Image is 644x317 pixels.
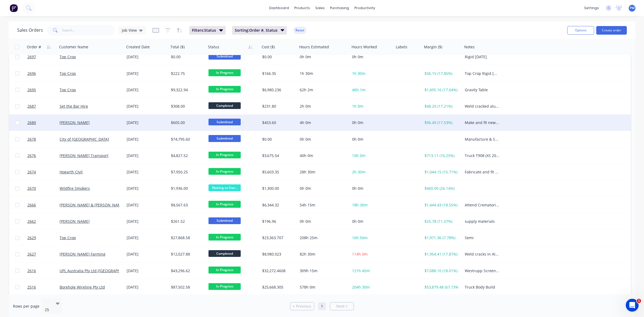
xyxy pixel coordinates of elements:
[60,186,90,191] a: Wildfire Smokers
[262,268,294,274] div: $32,272.4608
[425,285,459,290] div: $53,879.48 (67.73%)
[465,252,499,257] div: Weld cracks in Aluminum Tipper as shown Spoke to customer - [DATE] - Reset Pivots if possible and...
[208,267,241,273] span: In Progress
[27,169,36,175] span: 2674
[296,304,311,309] span: Previous
[60,87,76,92] a: Top Crop
[27,120,36,125] span: 2680
[27,65,60,82] a: 2696
[208,86,241,93] span: In Progress
[13,304,39,309] span: Rows per page
[60,137,109,142] a: City of [GEOGRAPHIC_DATA]
[396,44,407,50] div: Labels
[262,252,294,257] div: $8,980.023
[60,54,76,59] a: Top Crop
[27,71,36,76] span: 2696
[60,104,88,109] a: Set the Bar Hire
[27,186,36,191] span: 2670
[127,104,167,109] div: [DATE]
[60,71,76,76] a: Top Crop
[288,302,356,310] ul: Pagination
[171,268,203,274] div: $43,296.62
[464,44,475,50] div: Notes
[171,137,203,142] div: $74,795.60
[171,285,203,290] div: $87,502.58
[171,235,203,241] div: $27,868.58
[352,4,378,12] div: productivity
[262,104,294,109] div: $231.80
[171,71,203,76] div: $222.75
[637,299,641,303] span: 1
[171,219,203,224] div: $261.52
[262,153,294,158] div: $3,675.54
[127,235,167,241] div: [DATE]
[27,279,60,295] a: 2516
[290,304,314,309] a: Previous page
[192,28,216,33] span: Filters: Status
[127,137,167,142] div: [DATE]
[292,4,313,12] div: products
[352,219,363,224] span: 0h 0m
[127,169,167,175] div: [DATE]
[27,197,60,213] a: 2666
[232,26,287,35] button: Sorting:Order #, Status
[425,219,459,224] div: $25.78 (11.57%)
[27,98,60,114] a: 2687
[208,53,241,60] span: Submitted
[465,104,499,109] div: Weld cracked aluminum post, repair aluminum ring.
[262,87,294,93] div: $6,980.236
[352,186,363,191] span: 0h 0m
[425,71,459,76] div: $36.15 (17.85%)
[352,268,370,273] span: 121h 45m
[235,28,277,33] span: Sorting: Order #, Status
[300,202,345,208] div: 54h 15m
[27,180,60,196] a: 2670
[318,302,326,310] a: Page 1 is your current page
[352,104,363,109] span: 1h 0m
[208,69,241,76] span: In Progress
[262,71,294,76] div: $166.35
[27,263,60,279] a: 2616
[352,137,363,142] span: 0h 0m
[60,252,105,257] a: [PERSON_NAME] Farming
[352,202,368,207] span: 18h 30m
[171,87,203,93] div: $9,322.94
[127,186,167,191] div: [DATE]
[60,202,138,207] a: [PERSON_NAME] & [PERSON_NAME] Pty Ltd
[262,54,294,60] div: $0.00
[300,268,345,274] div: 309h 15m
[352,285,370,290] span: 204h 30m
[465,219,499,224] div: supply materials
[352,44,377,50] div: Hours Worked
[352,54,363,59] span: 0h 0m
[60,285,105,290] a: Borehole Wireline Pty Ltd
[170,44,185,50] div: Total ($)
[425,186,459,191] div: $460.00 (26.14%)
[425,87,459,93] div: $1,495.16 (17.64%)
[17,28,43,33] h1: Sales Orders
[465,235,499,241] div: Semi
[27,230,60,246] a: 2629
[300,71,345,76] div: 1h 30m
[352,252,368,257] span: 114h 0m
[27,153,36,158] span: 2676
[10,4,18,12] img: Factory
[299,44,329,50] div: Hours Estimated
[300,285,345,290] div: 578h 0m
[465,202,499,208] div: Attend Crematorium, inspect and free up processor that was jammed. Fabricate and install racking ...
[465,54,499,60] div: Rigid [DATE]
[208,217,241,224] span: Submitted
[27,148,60,164] a: 2676
[300,153,345,158] div: 40h 0m
[581,4,602,12] div: settings
[60,219,90,224] a: [PERSON_NAME]
[330,304,354,309] a: Next page
[300,120,345,125] div: 4h 0m
[567,26,594,35] button: Options
[208,201,241,207] span: In Progress
[208,250,241,257] span: Completed
[27,219,36,224] span: 2662
[300,87,345,93] div: 62h 2m
[352,87,365,92] span: 46h 1m
[630,6,635,10] span: PM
